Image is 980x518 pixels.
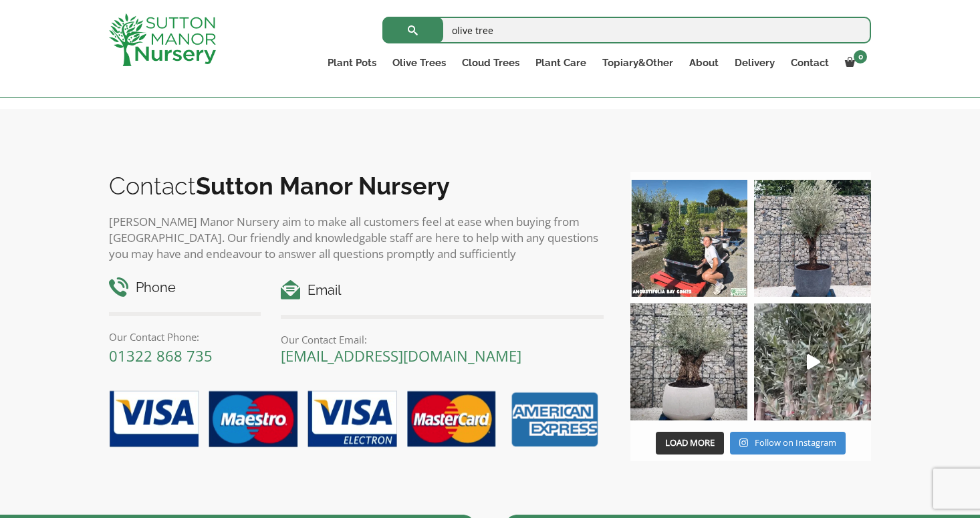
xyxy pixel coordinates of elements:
span: 0 [854,50,867,63]
a: Topiary&Other [594,53,681,72]
span: Load More [665,436,715,448]
img: logo [109,13,216,66]
h4: Phone [109,277,261,298]
a: Olive Trees [384,53,454,72]
button: Load More [656,432,724,455]
a: Contact [783,53,837,72]
a: [EMAIL_ADDRESS][DOMAIN_NAME] [281,346,521,366]
a: Play [754,303,871,420]
b: Sutton Manor Nursery [196,172,450,200]
p: Our Contact Phone: [109,329,261,345]
img: payment-options.png [99,383,604,457]
img: New arrivals Monday morning of beautiful olive trees 🤩🤩 The weather is beautiful this summer, gre... [754,303,871,420]
a: Cloud Trees [454,53,527,72]
span: Follow on Instagram [755,436,836,448]
a: 0 [837,53,871,72]
a: About [681,53,727,72]
a: Instagram Follow on Instagram [730,432,846,455]
p: Our Contact Email: [281,332,604,348]
h4: Email [281,280,604,301]
h2: Contact [109,172,604,200]
img: Check out this beauty we potted at our nursery today ❤️‍🔥 A huge, ancient gnarled Olive tree plan... [630,303,747,420]
svg: Instagram [739,438,748,448]
svg: Play [807,354,820,370]
a: 01322 868 735 [109,346,213,366]
a: Plant Care [527,53,594,72]
a: Delivery [727,53,783,72]
img: A beautiful multi-stem Spanish Olive tree potted in our luxurious fibre clay pots 😍😍 [754,180,871,297]
p: [PERSON_NAME] Manor Nursery aim to make all customers feel at ease when buying from [GEOGRAPHIC_D... [109,214,604,262]
a: Plant Pots [320,53,384,72]
img: Our elegant & picturesque Angustifolia Cones are an exquisite addition to your Bay Tree collectio... [630,180,747,297]
input: Search... [382,17,871,43]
